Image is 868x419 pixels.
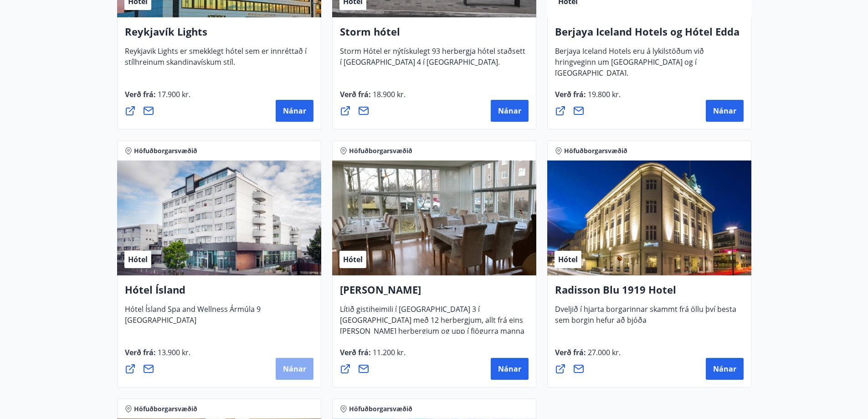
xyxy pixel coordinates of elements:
span: 11.200 kr. [371,347,406,357]
span: 13.900 kr. [156,347,190,357]
span: Verð frá : [125,347,190,365]
h4: Reykjavík Lights [125,25,313,46]
span: Hótel Ísland Spa and Wellness Ármúla 9 [GEOGRAPHIC_DATA] [125,304,261,332]
span: Höfuðborgarsvæðið [134,146,197,155]
span: Hótel [558,254,578,264]
span: Nánar [498,364,521,374]
button: Nánar [491,358,529,380]
h4: [PERSON_NAME] [340,283,529,304]
span: Verð frá : [555,89,621,107]
span: Nánar [713,106,736,116]
span: Hótel [343,254,363,264]
span: 27.000 kr. [586,347,621,357]
span: Verð frá : [125,89,190,107]
span: Nánar [498,106,521,116]
span: Höfuðborgarsvæðið [564,146,627,155]
h4: Berjaya Iceland Hotels og Hótel Edda [555,25,744,46]
span: Höfuðborgarsvæðið [349,146,412,155]
span: Höfuðborgarsvæðið [349,404,412,414]
h4: Storm hótel [340,25,529,46]
h4: Hótel Ísland [125,283,313,304]
span: 18.900 kr. [371,89,406,99]
span: Verð frá : [555,347,621,365]
span: Reykjavik Lights er smekklegt hótel sem er innréttað í stílhreinum skandinavískum stíl. [125,46,307,74]
span: Höfuðborgarsvæðið [134,404,197,414]
button: Nánar [276,358,313,380]
span: Verð frá : [340,347,406,365]
span: 19.800 kr. [586,89,621,99]
button: Nánar [706,358,744,380]
span: 17.900 kr. [156,89,190,99]
span: Nánar [283,106,306,116]
span: Dveljið í hjarta borgarinnar skammt frá öllu því besta sem borgin hefur að bjóða [555,304,736,332]
button: Nánar [491,100,529,122]
span: Nánar [713,364,736,374]
span: Lítið gistiheimili í [GEOGRAPHIC_DATA] 3 í [GEOGRAPHIC_DATA] með 12 herbergjum, allt frá eins [PE... [340,304,524,354]
h4: Radisson Blu 1919 Hotel [555,283,744,304]
span: Hótel [128,254,148,264]
span: Berjaya Iceland Hotels eru á lykilstöðum við hringveginn um [GEOGRAPHIC_DATA] og í [GEOGRAPHIC_DA... [555,46,704,85]
span: Storm Hótel er nýtískulegt 93 herbergja hótel staðsett í [GEOGRAPHIC_DATA] 4 í [GEOGRAPHIC_DATA]. [340,46,525,74]
button: Nánar [276,100,313,122]
span: Verð frá : [340,89,406,107]
span: Nánar [283,364,306,374]
button: Nánar [706,100,744,122]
